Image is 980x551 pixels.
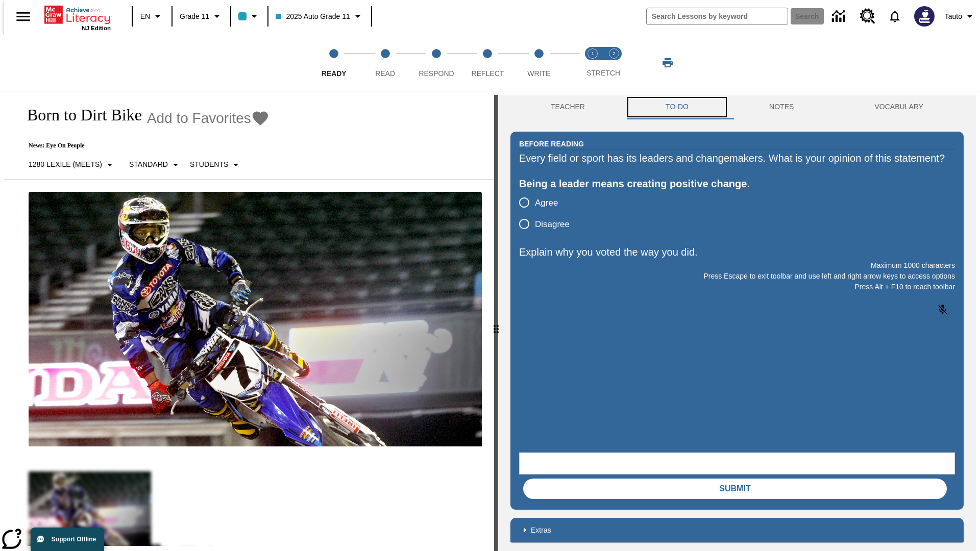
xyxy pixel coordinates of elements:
[29,159,102,170] p: 1280 Lexile (Meets)
[494,95,498,551] div: Press Enter or Spacebar and then press right and left arrow keys to move the slider
[591,51,594,56] text: 1
[519,244,955,260] p: Explain why you voted the way you did.
[140,11,150,22] span: EN
[322,69,347,78] span: Ready
[16,142,269,149] p: News: Eye On People
[510,95,964,119] div: Instructional Panel Tabs
[941,7,980,26] button: Profile/Settings
[31,528,104,551] button: Support Offline
[625,95,729,119] button: TO-DO
[234,7,264,26] button: Class color is light blue. Change class color
[8,2,38,32] button: Open side menu
[180,11,209,22] span: Grade 11
[147,110,251,127] span: Add to Favorites
[519,271,955,282] p: Press Escape to exit toolbar and use left and right arrow keys to access options
[272,7,367,26] button: Class: 2025 Auto Grade 11, Select your class
[531,525,551,536] p: Extras
[419,69,454,78] span: Respond
[510,518,964,542] div: Extras
[535,218,570,231] span: Disagree
[472,69,504,78] span: Reflect
[44,4,111,31] div: Home
[519,282,955,292] p: Press Alt + F10 to reach toolbar
[24,156,120,174] button: Select Lexile, 1280 Lexile (Meets)
[599,35,629,91] button: Stretch Respond step 2 of 2
[729,95,834,119] button: NOTES
[908,3,941,30] button: Select a new avatar
[509,35,569,91] button: Write step 5 of 5
[519,176,955,192] div: Being a leader means creating positive change.
[29,192,482,447] img: Motocross racer James Stewart flies through the air on his dirt bike.
[578,35,607,91] button: Stretch Read step 1 of 2
[914,6,935,27] img: Avatar
[854,3,881,30] a: Resource Center, Will open in new tab
[16,106,142,124] h1: Born to Dirt Bike
[52,536,96,543] span: Support Offline
[190,159,228,170] p: Students
[519,150,955,166] div: Every field or sport has its leaders and changemakers. What is your opinion of this statement?
[510,95,625,119] button: Teacher
[147,109,269,127] button: Add to Favorites - Born to Dirt Bike
[304,35,363,91] button: Ready step 1 of 5
[834,95,964,119] button: VOCABULARY
[647,8,788,24] input: search field
[930,297,955,322] button: Click to activate and allow voice recognition
[176,7,227,26] button: Grade: Grade 11, Select a grade
[651,54,684,72] button: Print
[355,35,414,91] button: Read step 2 of 5
[612,51,615,56] text: 2
[535,196,558,210] span: Agree
[586,69,620,77] span: STRETCH
[523,479,947,499] button: Submit
[826,3,854,31] a: Data Center
[4,8,149,17] body: Explain why you voted the way you did. Maximum 1000 characters Press Alt + F10 to reach toolbar P...
[519,138,584,149] h2: Before Reading
[82,25,111,31] span: NJ Edition
[498,95,976,551] div: activity
[945,11,962,22] span: Tauto
[527,69,550,78] span: Write
[407,35,466,91] button: Respond step 3 of 5
[458,35,517,91] button: Reflect step 4 of 5
[276,11,350,22] span: 2025 Auto Grade 11
[519,260,955,271] p: Maximum 1000 characters
[125,156,186,174] button: Scaffolds, Standard
[4,95,494,546] div: reading
[186,156,246,174] button: Select Student
[129,159,168,170] p: Standard
[136,7,168,26] button: Language: EN, Select a language
[519,192,578,235] div: poll
[881,3,908,30] a: Notifications
[375,69,395,78] span: Read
